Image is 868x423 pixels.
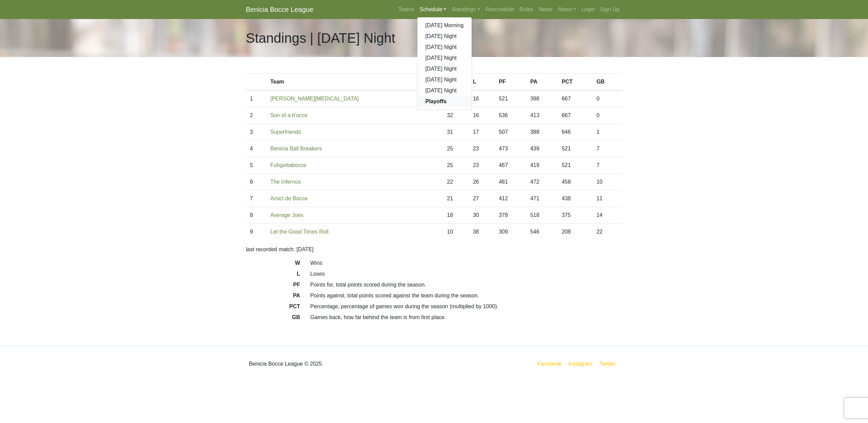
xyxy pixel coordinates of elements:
[558,107,592,124] td: 667
[241,302,305,313] dt: PCT
[592,74,622,91] th: GB
[270,112,308,118] a: Son of a b'occe
[517,3,536,16] a: Rules
[558,90,592,107] td: 667
[558,224,592,240] td: 208
[469,207,495,224] td: 30
[526,174,558,190] td: 472
[592,107,622,124] td: 0
[443,224,469,240] td: 10
[469,190,495,207] td: 27
[443,174,469,190] td: 22
[246,174,266,190] td: 6
[417,3,449,16] a: Schedule
[526,207,558,224] td: 518
[246,157,266,174] td: 5
[536,360,563,368] a: Facebook
[270,146,322,151] a: Benicia Ball Breakers
[592,174,622,190] td: 10
[558,74,592,91] th: PCT
[241,270,305,281] dt: L
[417,63,472,74] a: [DATE] Night
[469,74,495,91] th: L
[305,270,627,278] dd: Loses
[495,157,526,174] td: 467
[417,74,472,85] a: [DATE] Night
[266,74,443,91] th: Team
[526,107,558,124] td: 413
[270,212,303,218] a: Average Joes
[443,107,469,124] td: 32
[469,224,495,240] td: 38
[417,17,472,110] div: Schedule
[495,141,526,157] td: 473
[598,360,621,368] a: Twitter
[469,107,495,124] td: 16
[246,207,266,224] td: 8
[558,174,592,190] td: 458
[526,190,558,207] td: 471
[592,224,622,240] td: 22
[526,74,558,91] th: PA
[305,281,627,289] dd: Points for, total points scored during the season.
[270,96,359,102] a: [PERSON_NAME][MEDICAL_DATA]
[592,90,622,107] td: 0
[417,85,472,96] a: [DATE] Night
[555,3,579,16] a: About
[270,229,329,235] a: Let the Good Times Roll
[305,292,627,300] dd: Points against, total points scored against the team during the season.
[469,174,495,190] td: 26
[592,124,622,141] td: 1
[246,3,313,16] a: Benicia Bocce League
[246,30,395,46] h1: Standings | [DATE] Night
[241,281,305,292] dt: PF
[469,90,495,107] td: 16
[305,302,627,311] dd: Percentage, percentage of games won during the season (multiplied by 1000).
[417,20,472,31] a: [DATE] Morning
[246,107,266,124] td: 2
[395,3,417,16] a: Teams
[592,190,622,207] td: 11
[241,292,305,302] dt: PA
[241,259,305,270] dt: W
[246,245,622,254] p: last recorded match: [DATE]
[241,313,305,324] dt: GB
[426,98,447,104] strong: Playoffs
[495,124,526,141] td: 507
[443,207,469,224] td: 18
[526,157,558,174] td: 419
[567,360,594,368] a: Instagram
[558,207,592,224] td: 375
[469,141,495,157] td: 23
[469,124,495,141] td: 17
[417,31,472,42] a: [DATE] Night
[443,141,469,157] td: 25
[558,190,592,207] td: 438
[495,90,526,107] td: 521
[443,157,469,174] td: 25
[495,74,526,91] th: PF
[526,124,558,141] td: 388
[246,224,266,240] td: 9
[495,107,526,124] td: 536
[246,190,266,207] td: 7
[526,90,558,107] td: 398
[592,157,622,174] td: 7
[246,141,266,157] td: 4
[592,141,622,157] td: 7
[246,124,266,141] td: 3
[526,141,558,157] td: 439
[270,179,301,185] a: The Infernos
[241,352,434,376] div: Benicia Bocce League © 2025
[495,190,526,207] td: 412
[417,42,472,53] a: [DATE] Night
[417,53,472,63] a: [DATE] Night
[443,124,469,141] td: 31
[483,3,517,16] a: Reschedule
[495,207,526,224] td: 378
[558,157,592,174] td: 521
[449,3,482,16] a: Standings
[270,162,306,168] a: Fuhgettabocce
[579,3,597,16] a: Login
[417,96,472,107] a: Playoffs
